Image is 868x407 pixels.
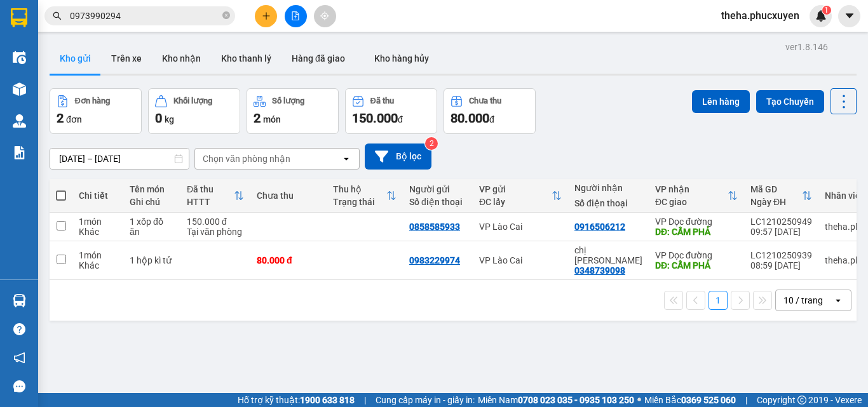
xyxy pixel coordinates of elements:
[272,97,304,105] div: Số lượng
[130,184,174,194] div: Tên món
[50,149,189,169] input: Select a date range.
[281,43,355,74] button: Hàng đã giao
[11,8,27,27] img: logo-vxr
[238,393,355,407] span: Hỗ trợ kỹ thuật:
[409,255,460,265] div: 0983229974
[756,90,824,113] button: Tạo Chuyến
[173,97,212,105] div: Khối lượng
[574,265,625,276] div: 0348739098
[750,250,812,260] div: LC1210250939
[13,146,26,159] img: solution-icon
[148,88,240,134] button: Khối lượng0kg
[750,184,802,194] div: Mã GD
[79,260,117,270] div: Khác
[257,255,320,265] div: 80.000 đ
[79,250,117,260] div: 1 món
[451,110,489,126] span: 80.000
[13,83,26,96] img: warehouse-icon
[13,380,25,392] span: message
[222,10,230,22] span: close-circle
[165,114,174,124] span: kg
[13,352,25,364] span: notification
[838,5,860,27] button: caret-down
[50,88,142,134] button: Đơn hàng2đơn
[574,245,642,265] div: chị hoa
[376,393,475,407] span: Cung cấp máy in - giấy in:
[469,97,501,105] div: Chưa thu
[187,227,244,237] div: Tại văn phòng
[425,137,438,150] sup: 2
[345,88,437,134] button: Đã thu150.000đ
[518,395,634,405] strong: 0708 023 035 - 0935 103 250
[479,222,562,232] div: VP Lào Cai
[479,255,562,265] div: VP Lào Cai
[50,43,101,74] button: Kho gửi
[254,110,261,126] span: 2
[655,184,728,194] div: VP nhận
[745,393,747,407] span: |
[655,217,738,227] div: VP Dọc đường
[79,227,117,237] div: Khác
[291,11,300,20] span: file-add
[263,114,281,124] span: món
[101,43,152,74] button: Trên xe
[478,393,634,407] span: Miền Nam
[833,295,843,305] svg: open
[815,10,827,22] img: icon-new-feature
[333,184,386,194] div: Thu hộ
[655,197,728,207] div: ĐC giao
[285,5,307,27] button: file-add
[797,396,806,404] span: copyright
[649,179,744,213] th: Toggle SortBy
[352,110,398,126] span: 150.000
[785,40,828,54] div: ver 1.8.146
[13,294,26,307] img: warehouse-icon
[255,5,277,27] button: plus
[479,184,552,194] div: VP gửi
[211,43,281,74] button: Kho thanh lý
[489,114,494,124] span: đ
[222,11,230,19] span: close-circle
[409,184,466,194] div: Người gửi
[444,88,536,134] button: Chưa thu80.000đ
[644,393,736,407] span: Miền Bắc
[844,10,855,22] span: caret-down
[370,97,394,105] div: Đã thu
[300,395,355,405] strong: 1900 633 818
[27,60,127,82] strong: 0888 827 827 - 0848 827 827
[57,110,64,126] span: 2
[711,8,810,23] span: theha.phucxuyen
[479,197,552,207] div: ĐC lấy
[203,152,290,165] div: Chọn văn phòng nhận
[750,217,812,227] div: LC1210250949
[257,190,320,201] div: Chưa thu
[692,90,750,113] button: Lên hàng
[409,222,460,232] div: 0858585933
[70,9,220,23] input: Tìm tên, số ĐT hoặc mã đơn
[152,43,211,74] button: Kho nhận
[637,397,641,403] span: ⚪️
[187,217,244,227] div: 150.000 đ
[6,48,128,70] strong: 024 3236 3236 -
[398,114,403,124] span: đ
[744,179,818,213] th: Toggle SortBy
[180,179,250,213] th: Toggle SortBy
[13,114,26,128] img: warehouse-icon
[79,217,117,227] div: 1 món
[655,250,738,260] div: VP Dọc đường
[574,198,642,208] div: Số điện thoại
[13,323,25,335] span: question-circle
[824,6,829,15] span: 1
[262,11,271,20] span: plus
[6,37,128,82] span: Gửi hàng [GEOGRAPHIC_DATA]: Hotline:
[409,197,466,207] div: Số điện thoại
[66,114,82,124] span: đơn
[13,51,26,64] img: warehouse-icon
[320,11,329,20] span: aim
[333,197,386,207] div: Trạng thái
[365,143,431,170] button: Bộ lọc
[11,85,122,119] span: Gửi hàng Hạ Long: Hotline:
[574,222,625,232] div: 0916506212
[155,110,162,126] span: 0
[709,291,728,310] button: 1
